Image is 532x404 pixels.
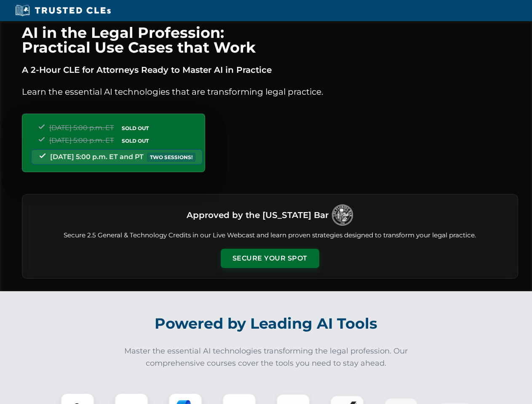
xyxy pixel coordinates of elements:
p: Master the essential AI technologies transforming the legal profession. Our comprehensive courses... [119,345,414,369]
span: [DATE] 5:00 p.m. ET [49,124,114,132]
img: Trusted CLEs [13,4,113,17]
p: A 2-Hour CLE for Attorneys Ready to Master AI in Practice [22,63,518,77]
h2: Powered by Leading AI Tools [33,309,500,338]
p: Learn the essential AI technologies that are transforming legal practice. [22,85,518,98]
button: Secure Your Spot [221,249,319,268]
img: Logo [332,205,353,226]
p: Secure 2.5 General & Technology Credits in our Live Webcast and learn proven strategies designed ... [32,231,508,240]
span: SOLD OUT [119,136,152,145]
h1: AI in the Legal Profession: Practical Use Cases that Work [22,25,518,55]
span: SOLD OUT [119,124,152,133]
span: [DATE] 5:00 p.m. ET [49,136,114,144]
h3: Approved by the [US_STATE] Bar [187,207,329,223]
